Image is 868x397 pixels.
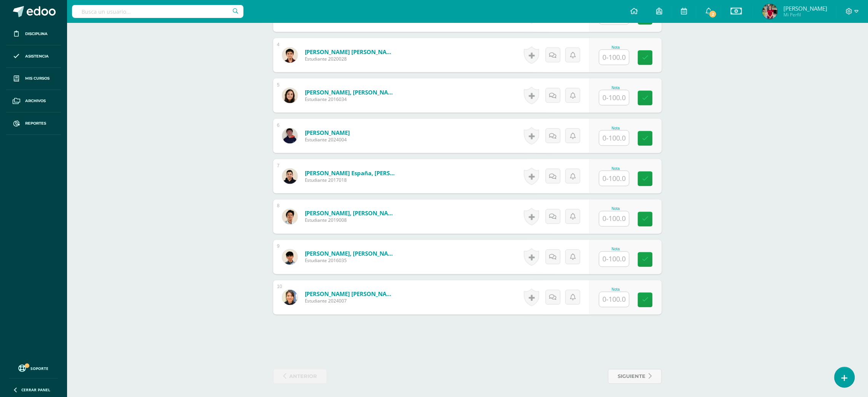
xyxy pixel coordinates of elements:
[6,23,61,45] a: Disciplina
[599,90,629,105] input: 0-100.0
[305,88,396,96] a: [PERSON_NAME], [PERSON_NAME] [PERSON_NAME]
[6,45,61,68] a: Asistencia
[305,217,396,224] span: Estudiante 2019008
[599,50,629,65] input: 0-100.0
[305,177,396,183] span: Estudiante 2017018
[599,45,633,50] div: Nota
[599,171,629,186] input: 0-100.0
[282,48,298,63] img: 524766aad4614d9db078e02bfb54a00b.png
[618,370,646,384] span: siguiente
[6,90,61,112] a: Archivos
[599,86,633,90] div: Nota
[599,126,633,130] div: Nota
[599,211,629,226] input: 0-100.0
[599,292,629,307] input: 0-100.0
[305,96,396,102] span: Estudiante 2016034
[282,250,298,265] img: f76073ca312b03dd87f23b6b364bf11e.png
[305,48,396,56] a: [PERSON_NAME] [PERSON_NAME]
[282,169,298,184] img: f030b365f4a656aee2bc7c6bfb38a77c.png
[599,166,633,171] div: Nota
[305,210,396,217] a: [PERSON_NAME], [PERSON_NAME]
[608,369,662,384] a: siguiente
[282,290,298,305] img: 2afa192bed52dc4c405dc3261bde84b2.png
[21,387,50,392] span: Cerrar panel
[25,120,46,126] span: Reportes
[289,370,317,384] span: anterior
[282,209,298,224] img: 989625109da5e4b6e7106fc46bd51766.png
[305,136,350,143] span: Estudiante 2024004
[305,129,350,136] a: [PERSON_NAME]
[305,169,396,177] a: [PERSON_NAME] España, [PERSON_NAME]
[599,247,633,251] div: Nota
[25,75,50,82] span: Mis cursos
[282,128,298,144] img: 7383fbd875ed3a81cc002658620bcc65.png
[6,112,61,135] a: Reportes
[6,68,61,90] a: Mis cursos
[305,250,396,258] a: [PERSON_NAME], [PERSON_NAME]
[783,5,827,12] span: [PERSON_NAME]
[599,252,629,267] input: 0-100.0
[305,298,396,304] span: Estudiante 2024007
[25,31,48,37] span: Disciplina
[25,53,49,59] span: Asistencia
[72,5,243,18] input: Busca un usuario...
[783,11,827,18] span: Mi Perfil
[9,363,58,373] a: Soporte
[305,290,396,298] a: [PERSON_NAME] [PERSON_NAME] [PERSON_NAME]
[305,56,396,62] span: Estudiante 2020028
[599,288,633,292] div: Nota
[305,258,396,264] span: Estudiante 2016035
[282,88,298,103] img: 2387bd9846f66142990f689055da7dd1.png
[762,4,778,19] img: 352c638b02aaae08c95ba80ed60c845f.png
[599,207,633,211] div: Nota
[31,366,49,371] span: Soporte
[709,10,717,18] span: 2
[599,131,629,146] input: 0-100.0
[25,98,46,104] span: Archivos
